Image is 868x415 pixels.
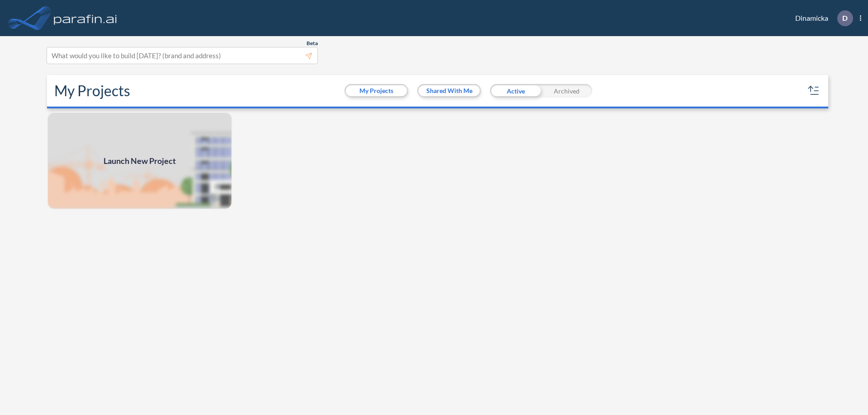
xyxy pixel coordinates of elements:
[782,10,861,26] div: Dinamicka
[541,84,592,98] div: Archived
[307,40,318,47] span: Beta
[47,112,232,210] img: add
[842,14,848,22] p: D
[807,84,821,98] button: sort
[490,84,541,98] div: Active
[47,112,232,210] a: Launch New Project
[54,82,130,99] h2: My Projects
[346,85,407,96] button: My Projects
[104,155,176,167] span: Launch New Project
[419,85,480,96] button: Shared With Me
[52,9,119,27] img: logo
